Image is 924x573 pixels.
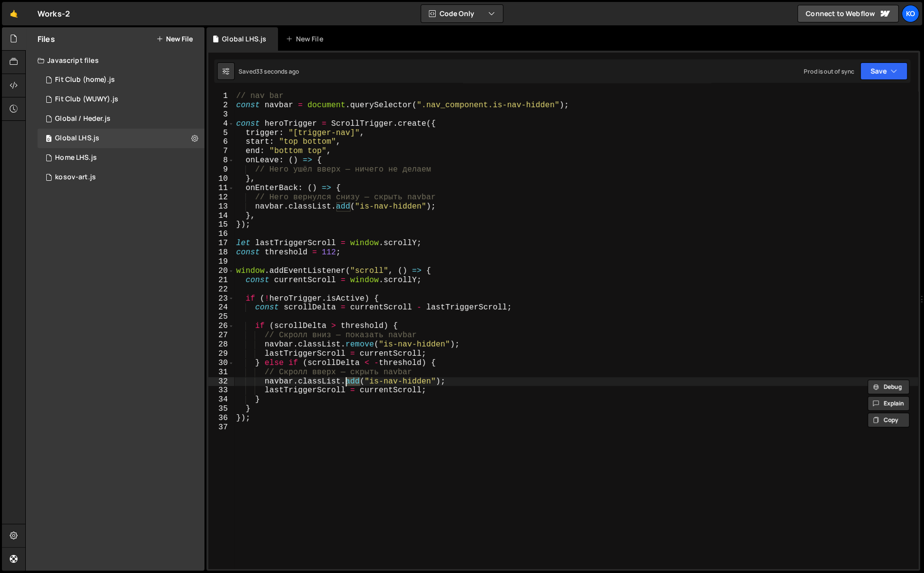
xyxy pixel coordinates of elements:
[208,202,234,211] div: 13
[208,129,234,138] div: 5
[797,5,899,22] a: Connect to Webflow
[208,239,234,248] div: 17
[868,380,909,394] button: Debug
[208,156,234,165] div: 8
[208,248,234,257] div: 18
[208,174,234,184] div: 10
[208,220,234,229] div: 15
[208,312,234,322] div: 25
[208,423,234,432] div: 37
[55,153,97,162] div: Home LHS.js
[37,129,204,148] div: 6928/45086.js
[37,168,204,187] div: 6928/22909.js
[208,349,234,359] div: 29
[208,119,234,129] div: 4
[37,148,204,168] div: 6928/45087.js
[156,35,193,43] button: New File
[868,396,909,411] button: Explain
[208,414,234,423] div: 36
[208,368,234,377] div: 31
[208,211,234,221] div: 14
[208,267,234,276] div: 20
[208,184,234,193] div: 11
[208,276,234,285] div: 21
[208,92,234,101] div: 1
[208,377,234,386] div: 32
[37,90,204,109] div: 6928/31842.js
[208,285,234,294] div: 22
[208,294,234,304] div: 23
[208,147,234,156] div: 7
[804,67,854,76] div: Prod is out of sync
[286,34,327,44] div: New File
[37,109,204,129] div: 6928/31203.js
[55,95,118,104] div: Fit Club (WUWY).js
[868,413,909,427] button: Copy
[55,134,99,143] div: Global LHS.js
[208,101,234,110] div: 2
[208,110,234,119] div: 3
[208,386,234,395] div: 33
[208,331,234,340] div: 27
[222,34,266,44] div: Global LHS.js
[208,193,234,202] div: 12
[208,303,234,312] div: 24
[26,51,204,70] div: Javascript files
[2,2,26,25] a: 🤙
[208,359,234,368] div: 30
[902,5,919,22] a: Ko
[55,115,111,123] div: Global / Heder.js
[208,165,234,174] div: 9
[37,34,55,44] h2: Files
[208,340,234,349] div: 28
[239,67,299,76] div: Saved
[421,5,503,22] button: Code Only
[55,76,115,84] div: Fit Club (home).js
[208,395,234,404] div: 34
[256,67,299,76] div: 33 seconds ago
[37,8,70,19] div: Works-2
[208,404,234,414] div: 35
[208,257,234,267] div: 19
[208,322,234,331] div: 26
[55,173,96,182] div: kosov-art.js
[860,62,907,80] button: Save
[208,137,234,147] div: 6
[208,229,234,239] div: 16
[37,70,204,90] div: 6928/27047.js
[46,135,52,143] span: 0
